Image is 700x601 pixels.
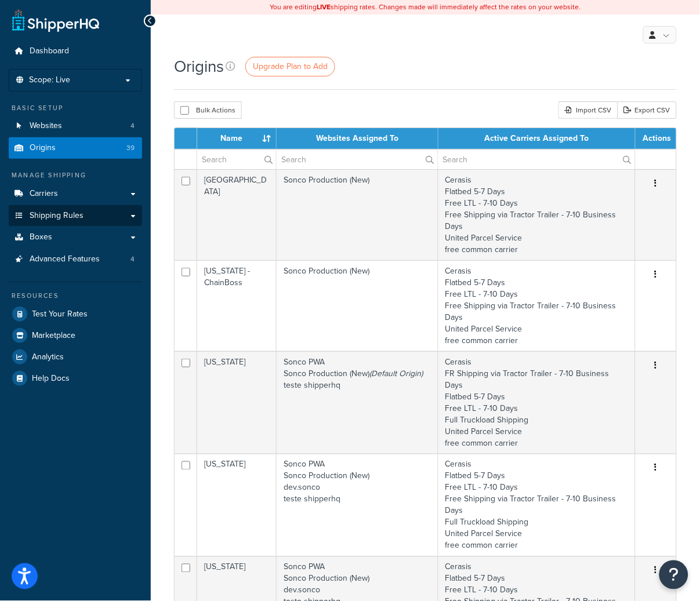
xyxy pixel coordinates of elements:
th: Active Carriers Assigned To [438,128,636,149]
i: (Default Origin) [369,367,423,380]
div: Resources [9,291,142,301]
span: Advanced Features [30,254,100,264]
div: Manage Shipping [9,170,142,180]
th: Actions [636,128,676,149]
a: Export CSV [618,101,677,119]
span: Upgrade Plan to Add [253,60,328,72]
span: Analytics [32,352,64,362]
div: Basic Setup [9,103,142,113]
td: Sonco PWA Sonco Production (New) teste shipperhq [277,351,438,454]
button: Open Resource Center [659,560,688,589]
input: Search [197,150,276,169]
a: Origins 39 [9,137,142,159]
input: Search [438,150,635,169]
td: [US_STATE] [197,454,277,556]
span: Scope: Live [29,75,70,85]
a: Carriers [9,183,142,205]
span: 39 [126,143,135,153]
th: Name : activate to sort column ascending [197,128,277,149]
span: Test Your Rates [32,309,88,319]
a: Boxes [9,227,142,248]
td: Cerasis Flatbed 5-7 Days Free LTL - 7-10 Days Free Shipping via Tractor Trailer - 7-10 Business D... [438,260,636,351]
a: Help Docs [9,368,142,389]
li: Advanced Features [9,249,142,270]
span: 4 [130,121,135,131]
span: Marketplace [32,331,75,341]
span: Help Docs [32,374,70,384]
span: Websites [30,121,62,131]
a: Analytics [9,347,142,367]
span: Carriers [30,189,58,199]
td: Cerasis Flatbed 5-7 Days Free LTL - 7-10 Days Free Shipping via Tractor Trailer - 7-10 Business D... [438,454,636,556]
a: Dashboard [9,41,142,62]
input: Search [277,150,438,169]
li: Websites [9,115,142,137]
td: [GEOGRAPHIC_DATA] [197,169,277,260]
td: Sonco Production (New) [277,169,438,260]
span: Boxes [30,232,52,242]
a: Websites 4 [9,115,142,137]
div: Import CSV [558,101,618,119]
a: Test Your Rates [9,304,142,325]
span: Shipping Rules [30,211,84,221]
span: Dashboard [30,46,69,56]
td: [US_STATE] - ChainBoss [197,260,277,351]
a: Shipping Rules [9,205,142,227]
a: Marketplace [9,325,142,346]
span: 4 [130,254,135,264]
a: ShipperHQ Home [12,9,99,32]
a: Upgrade Plan to Add [245,57,335,77]
h1: Origins [174,55,224,78]
b: LIVE [317,2,331,12]
button: Bulk Actions [174,101,242,119]
td: Sonco Production (New) [277,260,438,351]
li: Origins [9,137,142,159]
td: Sonco PWA Sonco Production (New) dev.sonco teste shipperhq [277,454,438,556]
span: Origins [30,143,56,153]
td: Cerasis Flatbed 5-7 Days Free LTL - 7-10 Days Free Shipping via Tractor Trailer - 7-10 Business D... [438,169,636,260]
th: Websites Assigned To [277,128,438,149]
td: [US_STATE] [197,351,277,454]
td: Cerasis FR Shipping via Tractor Trailer - 7-10 Business Days Flatbed 5-7 Days Free LTL - 7-10 Day... [438,351,636,454]
a: Advanced Features 4 [9,249,142,270]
